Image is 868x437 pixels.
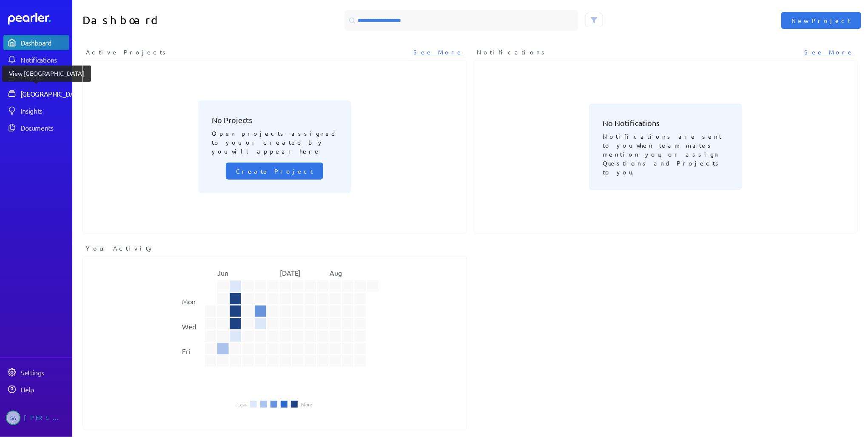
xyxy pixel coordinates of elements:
a: Notifications [3,52,69,67]
div: Dashboard [20,38,68,47]
div: [PERSON_NAME] [24,411,66,425]
a: Help [3,382,69,397]
li: Less [237,402,247,407]
div: Documents [20,123,68,132]
a: Projects [3,69,69,84]
text: Mon [182,297,196,306]
a: See More [414,48,464,57]
h3: No Projects [212,114,338,126]
text: Jun [217,269,228,277]
text: [DATE] [280,269,300,277]
a: Insights [3,103,69,118]
h3: No Notifications [603,117,729,129]
span: New Project [791,16,851,25]
span: Your Activity [86,244,154,253]
a: See More [805,48,854,57]
a: Dashboard [3,35,69,50]
a: Settings [3,365,69,380]
span: Active Projects [86,48,168,57]
a: Dashboard [8,13,69,25]
span: Create Project [236,167,313,175]
h1: Dashboard [83,10,271,31]
text: Fri [182,347,190,356]
div: [GEOGRAPHIC_DATA] [20,89,84,98]
a: [GEOGRAPHIC_DATA] [3,86,69,101]
div: Notifications [20,55,68,64]
div: Help [20,385,68,394]
div: Settings [20,368,68,377]
a: Documents [3,120,69,135]
div: Insights [20,106,68,115]
button: New Project [781,12,861,29]
li: More [301,402,312,407]
p: Notifications are sent to you when team mates mention you, or assign Questions and Projects to you. [603,129,729,177]
span: Steve Ackermann [6,411,20,425]
p: Open projects assigned to you or created by you will appear here [212,126,338,156]
a: SA[PERSON_NAME] [3,407,69,428]
text: Wed [182,322,196,331]
div: Projects [20,72,68,81]
text: Aug [330,269,342,277]
button: Create Project [226,163,323,180]
span: Notifications [477,48,548,57]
